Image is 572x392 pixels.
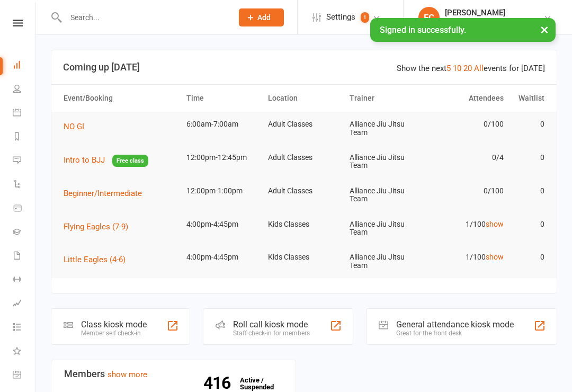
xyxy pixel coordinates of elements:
div: Member self check-in [81,329,147,337]
th: Attendees [426,85,508,112]
a: People [13,78,37,102]
h3: Coming up [DATE] [63,62,545,73]
td: 0/100 [426,179,508,203]
div: Roll call kiosk mode [233,319,310,329]
td: 4:00pm-4:45pm [182,212,263,237]
a: show [486,253,504,261]
th: Time [182,85,263,112]
div: Great for the front desk [396,329,514,337]
td: Adult Classes [263,145,345,170]
a: Product Sales [13,197,37,221]
h3: Members [64,369,283,379]
button: Add [239,8,284,26]
td: 0 [508,245,549,270]
td: Adult Classes [263,179,345,203]
span: Little Eagles (4-6) [64,255,126,264]
td: 0 [508,145,549,170]
span: Beginner/Intermediate [64,189,142,198]
span: 1 [361,12,369,23]
div: Alliance [GEOGRAPHIC_DATA] [445,17,543,27]
div: General attendance kiosk mode [396,319,514,329]
a: show [486,220,504,228]
button: × [535,18,554,41]
button: NO GI [64,120,92,133]
td: 12:00pm-1:00pm [182,179,263,203]
a: 20 [463,64,472,73]
a: show more [108,370,147,379]
td: 0 [508,212,549,237]
td: Alliance Jiu Jitsu Team [345,145,426,179]
td: 0/4 [426,145,508,170]
div: Class kiosk mode [81,319,147,329]
button: Beginner/Intermediate [64,187,149,200]
td: Alliance Jiu Jitsu Team [345,179,426,212]
span: Flying Eagles (7-9) [64,222,128,231]
a: Reports [13,126,37,149]
td: 4:00pm-4:45pm [182,245,263,270]
a: What's New [13,340,37,364]
th: Location [263,85,345,112]
td: Alliance Jiu Jitsu Team [345,212,426,245]
button: Flying Eagles (7-9) [64,220,136,233]
a: All [474,64,484,73]
td: Alliance Jiu Jitsu Team [345,112,426,145]
div: FC [418,7,440,28]
th: Trainer [345,85,426,112]
button: Little Eagles (4-6) [64,253,133,266]
span: Signed in successfully. [380,25,466,35]
div: Show the next events for [DATE] [397,62,545,75]
th: Waitlist [508,85,549,112]
th: Event/Booking [59,85,182,112]
span: Settings [326,5,355,29]
td: Alliance Jiu Jitsu Team [345,245,426,278]
button: Intro to BJJFree class [64,154,148,167]
span: NO GI [64,122,84,131]
td: 1/100 [426,245,508,270]
strong: 416 [203,375,235,391]
div: [PERSON_NAME] [445,8,543,17]
a: 5 [446,64,451,73]
span: Intro to BJJ [64,155,105,165]
span: Free class [112,155,148,167]
span: Add [257,13,271,22]
a: Assessments [13,292,37,316]
td: 0 [508,179,549,203]
td: 0/100 [426,112,508,137]
td: Kids Classes [263,245,345,270]
a: General attendance kiosk mode [13,364,37,388]
td: 6:00am-7:00am [182,112,263,137]
input: Search... [62,10,225,25]
div: Staff check-in for members [233,329,310,337]
td: Adult Classes [263,112,345,137]
td: 0 [508,112,549,137]
td: 1/100 [426,212,508,237]
a: Calendar [13,102,37,126]
td: Kids Classes [263,212,345,237]
td: 12:00pm-12:45pm [182,145,263,170]
a: Dashboard [13,54,37,78]
a: 10 [453,64,461,73]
